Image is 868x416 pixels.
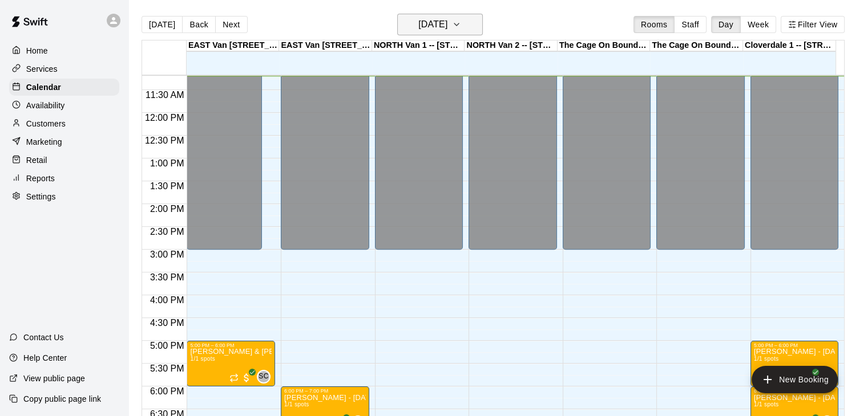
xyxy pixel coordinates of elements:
[147,181,187,191] span: 1:30 PM
[750,341,839,386] div: 5:00 PM – 6:00 PM: Brody Huston - Tuesday, Oct 9 @ Cloverdale
[26,154,47,166] p: Retail
[754,342,835,348] div: 5:00 PM – 6:00 PM
[147,227,187,236] span: 2:30 PM
[26,191,56,202] p: Settings
[147,272,187,282] span: 3:30 PM
[190,342,272,348] div: 5:00 PM – 6:00 PM
[558,40,651,51] div: The Cage On Boundary 1 -- [STREET_ADDRESS] ([PERSON_NAME] & [PERSON_NAME]), [GEOGRAPHIC_DATA]
[23,332,64,343] p: Contact Us
[190,356,215,362] span: 1/1 spots filled
[23,352,67,364] p: Help Center
[26,173,55,184] p: Reports
[187,341,275,386] div: 5:00 PM – 6:00 PM: George & Violet - Sept 25, Oct 2 & 9 @ EastVan
[257,370,271,384] div: Shawn Chiu
[259,371,268,382] span: SC
[372,40,465,51] div: NORTH Van 1 -- [STREET_ADDRESS]
[147,250,187,259] span: 3:00 PM
[23,373,85,384] p: View public page
[633,16,675,33] button: Rooms
[26,118,66,129] p: Customers
[241,372,252,384] span: All customers have paid
[9,170,119,187] a: Reports
[397,14,483,35] button: [DATE]
[187,40,280,51] div: EAST Van [STREET_ADDRESS]
[229,373,239,382] span: Recurring event
[9,188,119,205] a: Settings
[147,158,187,168] span: 1:00 PM
[9,115,119,132] a: Customers
[9,97,119,114] a: Availability
[465,40,558,51] div: NORTH Van 2 -- [STREET_ADDRESS]
[9,60,119,78] a: Services
[9,133,119,150] a: Marketing
[650,40,743,51] div: The Cage On Boundary 2 -- [STREET_ADDRESS] ([PERSON_NAME] & [PERSON_NAME]), [GEOGRAPHIC_DATA]
[26,81,61,93] p: Calendar
[215,16,247,33] button: Next
[284,388,366,394] div: 6:00 PM – 7:00 PM
[674,16,706,33] button: Staff
[9,152,119,169] a: Retail
[147,386,187,396] span: 6:00 PM
[781,16,845,33] button: Filter View
[279,40,372,51] div: EAST Van [STREET_ADDRESS]
[147,364,187,373] span: 5:30 PM
[147,204,187,214] span: 2:00 PM
[740,16,776,33] button: Week
[142,16,183,33] button: [DATE]
[147,295,187,305] span: 4:00 PM
[26,136,62,148] p: Marketing
[26,45,48,56] p: Home
[147,318,187,328] span: 4:30 PM
[804,372,815,384] span: All customers have paid
[754,356,779,362] span: 1/1 spots filled
[182,16,216,33] button: Back
[142,136,187,145] span: 12:30 PM
[147,341,187,350] span: 5:00 PM
[261,370,271,384] span: Shawn Chiu
[143,90,187,100] span: 11:30 AM
[23,393,101,405] p: Copy public page link
[418,17,447,32] h6: [DATE]
[142,113,187,123] span: 12:00 PM
[284,401,309,407] span: 1/1 spots filled
[9,79,119,96] a: Calendar
[752,366,838,393] button: add
[9,42,119,59] a: Home
[743,40,836,51] div: Cloverdale 1 -- [STREET_ADDRESS]
[754,401,779,407] span: 1/1 spots filled
[26,100,65,111] p: Availability
[711,16,741,33] button: Day
[26,63,58,75] p: Services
